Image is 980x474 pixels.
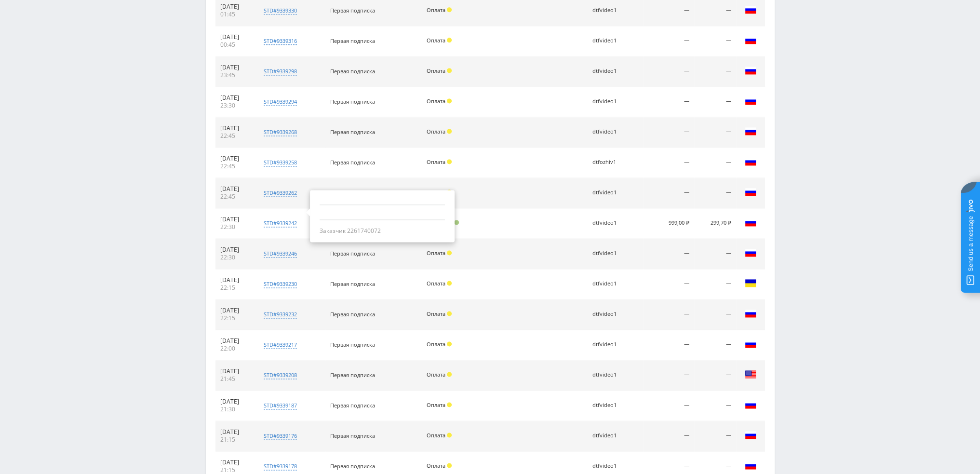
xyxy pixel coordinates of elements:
td: — [643,299,694,330]
span: Холд [447,7,452,12]
div: [DATE] [220,124,250,132]
div: 22:15 [220,284,250,292]
span: Первая подписка [330,341,375,348]
div: Заказчик 2261740072 [320,227,445,235]
img: rus.png [745,4,756,15]
td: — [643,421,694,451]
div: dtfvideo1 [592,311,636,317]
span: Первая подписка [330,432,375,439]
div: [DATE] [220,33,250,41]
td: — [694,421,736,451]
div: 22:00 [220,345,250,352]
div: [DATE] [220,216,250,223]
div: dtfvideo1 [592,463,636,469]
span: Первая подписка [330,280,375,287]
div: dtfvideo1 [592,372,636,378]
div: dtfvideo1 [592,98,636,105]
div: dtfvideo1 [592,190,636,196]
span: Оплата [427,6,445,14]
span: Первая подписка [330,462,375,470]
div: dtfvideo1 [592,38,636,44]
span: Холд [447,68,452,73]
div: 21:15 [220,436,250,444]
div: 23:30 [220,102,250,109]
span: Оплата [427,280,445,287]
div: 22:30 [220,223,250,231]
span: Первая подписка [330,402,375,409]
span: Холд [447,463,452,468]
span: Оплата [427,189,445,196]
div: 22:45 [220,132,250,140]
span: Оплата [427,128,445,135]
img: rus.png [745,34,756,46]
span: Оплата [427,67,445,74]
div: 01:45 [220,11,250,18]
div: [DATE] [220,307,250,314]
span: Холд [447,98,452,103]
div: dtfvideo1 [592,433,636,439]
span: Холд [447,433,452,437]
td: — [694,299,736,330]
div: dtfvideo1 [592,7,636,14]
td: 299,70 ₽ [694,208,736,239]
div: [DATE] [220,398,250,406]
span: Оплата [427,340,445,348]
div: [DATE] [220,3,250,11]
span: Первая подписка [330,159,375,166]
span: Холд [447,129,452,134]
td: — [694,148,736,178]
div: [DATE] [220,155,250,163]
span: Оплата [427,310,445,317]
div: [DATE] [220,337,250,345]
img: rus.png [745,247,756,258]
div: std#9339246 [264,250,297,257]
span: Холд [447,402,452,407]
span: Холд [447,311,452,316]
td: — [643,178,694,208]
td: — [643,391,694,421]
div: std#9339268 [264,128,297,136]
span: Холд [447,341,452,346]
td: — [694,391,736,421]
span: Оплата [427,97,445,105]
td: — [643,239,694,269]
div: 22:45 [220,163,250,170]
span: Оплата [427,462,445,469]
span: Первая подписка [330,189,375,196]
td: — [694,360,736,391]
div: 21:15 [220,466,250,474]
span: Оплата [427,37,445,44]
span: Первая подписка [330,68,375,75]
div: dtfvideo1 [592,341,636,348]
div: [DATE] [220,459,250,466]
span: Холд [447,281,452,285]
td: — [694,56,736,87]
td: 999,00 ₽ [643,208,694,239]
td: — [643,330,694,360]
img: rus.png [745,460,756,471]
td: — [694,269,736,299]
div: 23:45 [220,71,250,79]
div: [DATE] [220,276,250,284]
span: Холд [447,159,452,164]
span: Оплата [427,371,445,378]
td: — [643,148,694,178]
div: [DATE] [220,64,250,71]
span: Первая подписка [330,98,375,105]
img: rus.png [745,308,756,319]
td: — [643,117,694,148]
td: — [694,239,736,269]
div: 21:30 [220,406,250,413]
img: rus.png [745,399,756,410]
div: [DATE] [220,185,250,193]
td: — [643,56,694,87]
img: rus.png [745,156,756,167]
div: dtfvideo1 [592,402,636,408]
td: — [694,26,736,56]
td: — [643,360,694,391]
div: 22:30 [220,254,250,261]
td: — [643,87,694,117]
span: Первая подписка [330,37,375,44]
span: Холд [447,250,452,255]
span: Первая подписка [330,371,375,379]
